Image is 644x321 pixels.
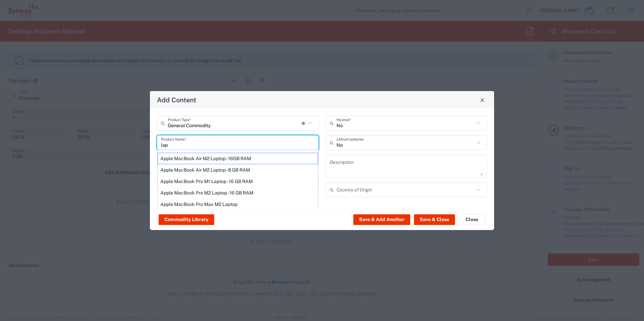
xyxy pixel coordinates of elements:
button: Close [478,95,487,105]
button: Save & Add Another [353,214,410,225]
button: Close [458,214,485,225]
div: Apple MacBook Pro M2 Laptop - 16 GB RAM [158,187,318,199]
div: Apple MacBook Air M2 Laptop - 8 GB RAM [158,164,318,176]
button: Commodity Library [159,214,214,225]
h4: Add Content [157,95,196,105]
div: Apple MacBook Air M2 Laptop - 16GB RAM [158,153,318,164]
button: Save & Close [414,214,455,225]
div: Apple MacBook Pro M1 Laptop - 16 GB RAM [158,176,318,187]
div: Apple MacBook Pro Max M2 Laptop [158,199,318,210]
